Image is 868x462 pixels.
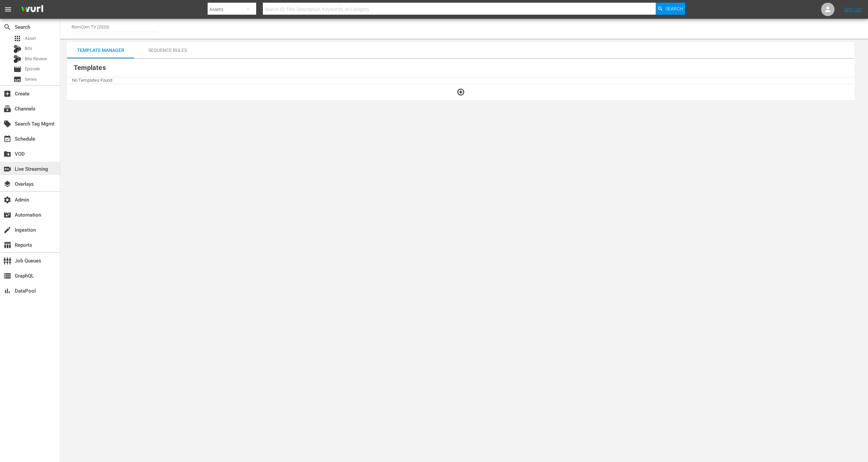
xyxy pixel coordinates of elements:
span: Create [3,90,11,98]
span: GraphQL [3,272,11,280]
span: Overlays [3,180,11,188]
td: No Templates Found [67,77,855,84]
th: Templates [67,59,855,77]
span: Live Streaming [3,165,11,173]
span: VOD [3,150,11,158]
button: Search [656,3,685,15]
span: bar_chart [3,287,11,295]
a: Sign Out [844,7,862,12]
span: Episode [25,66,40,72]
span: Job Queues [3,257,11,265]
button: Sequence Rules [134,42,201,58]
span: Series [13,75,21,83]
div: Bits Review [13,55,21,63]
span: Ingestion [3,226,11,234]
span: Episode [13,65,21,73]
span: Admin [3,196,11,204]
span: Add New [453,89,469,94]
div: Bits [13,45,21,53]
span: Asset [25,35,36,42]
button: Template Manager [67,42,134,58]
span: Search Tag Mgmt [3,120,11,128]
span: Asset [13,34,21,43]
span: Search [665,3,683,15]
span: Series [25,76,37,83]
span: Schedule [3,135,11,143]
span: menu [4,5,12,13]
span: Reports [3,241,11,249]
span: Channels [3,105,11,113]
span: Bits [25,45,32,52]
span: Bits Review [25,56,47,62]
span: Automation [3,211,11,219]
span: Search [3,23,11,31]
img: ans4CAIJ8jUAAAAAAAAAAAAAAAAAAAAAAAAgQb4GAAAAAAAAAAAAAAAAAAAAAAAAJMjXAAAAAAAAAAAAAAAAAAAAAAAAgAT5G... [16,2,48,17]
